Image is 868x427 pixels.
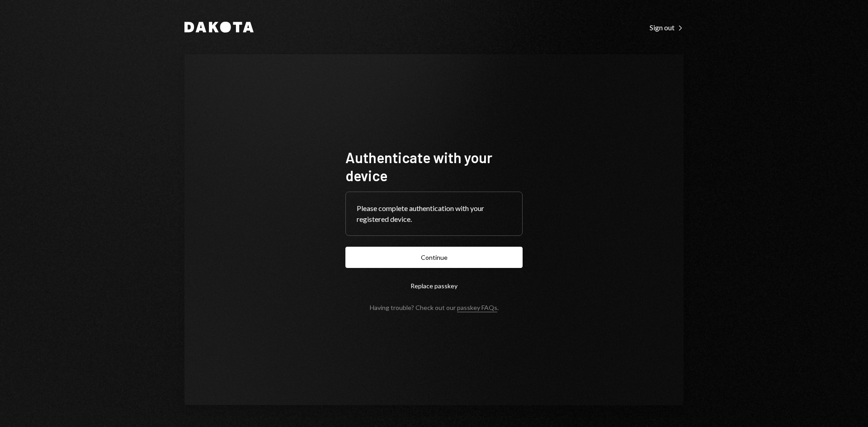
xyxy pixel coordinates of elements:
[345,275,523,296] button: Replace passkey
[370,304,499,311] div: Having trouble? Check out our .
[345,148,523,184] h1: Authenticate with your device
[357,203,511,225] div: Please complete authentication with your registered device.
[345,247,523,268] button: Continue
[650,23,684,32] div: Sign out
[457,304,497,312] a: passkey FAQs
[650,22,684,32] a: Sign out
